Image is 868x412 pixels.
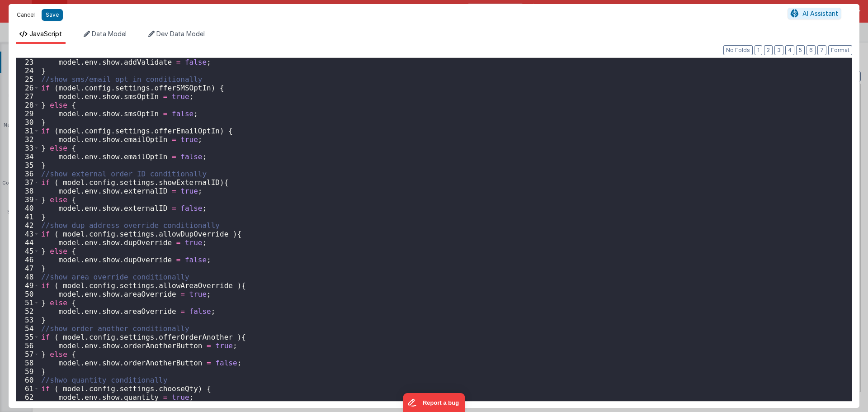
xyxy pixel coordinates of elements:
div: 35 [16,161,39,170]
button: Save [42,9,63,21]
button: Format [828,45,852,55]
div: 39 [16,195,39,204]
button: AI Assistant [788,8,841,19]
div: 58 [16,359,39,367]
div: 36 [16,170,39,178]
div: 44 [16,238,39,247]
div: 43 [16,230,39,238]
div: 55 [16,333,39,341]
div: 34 [16,152,39,161]
button: 5 [796,45,805,55]
iframe: Marker.io feedback button [403,393,465,412]
div: 25 [16,75,39,84]
button: 3 [774,45,783,55]
button: No Folds [723,45,753,55]
span: Data Model [92,30,127,38]
div: 52 [16,307,39,316]
div: 26 [16,84,39,92]
div: 41 [16,213,39,221]
div: 62 [16,393,39,402]
div: 45 [16,247,39,256]
div: 33 [16,144,39,152]
button: 7 [817,45,826,55]
div: 29 [16,109,39,118]
div: 57 [16,350,39,359]
button: Cancel [12,9,39,21]
button: 4 [785,45,794,55]
div: 53 [16,316,39,324]
div: 46 [16,256,39,264]
div: 48 [16,273,39,281]
div: 61 [16,384,39,393]
span: AI Assistant [802,9,838,17]
div: 49 [16,281,39,290]
div: 40 [16,204,39,213]
div: 31 [16,127,39,135]
div: 54 [16,324,39,333]
button: 1 [755,45,762,55]
div: 60 [16,376,39,384]
div: 32 [16,135,39,144]
div: 30 [16,118,39,127]
div: 42 [16,221,39,230]
button: 6 [807,45,816,55]
span: JavaScript [29,30,62,38]
div: 51 [16,298,39,307]
div: 27 [16,92,39,101]
div: 56 [16,341,39,350]
div: 24 [16,66,39,75]
div: 28 [16,101,39,109]
div: 37 [16,178,39,187]
span: Dev Data Model [156,30,205,38]
div: 47 [16,264,39,273]
div: 23 [16,58,39,66]
div: 50 [16,290,39,298]
button: 2 [764,45,773,55]
div: 59 [16,367,39,376]
div: 38 [16,187,39,195]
